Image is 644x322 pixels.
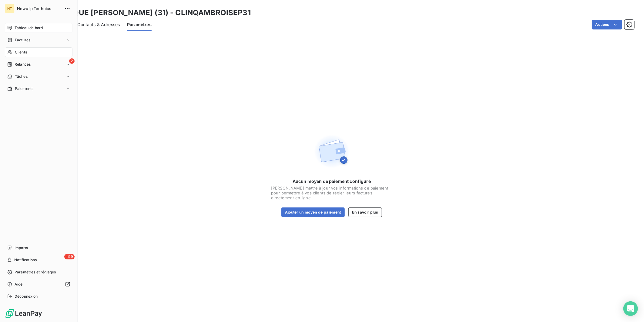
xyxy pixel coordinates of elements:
[14,257,37,263] span: Notifications
[5,4,15,13] div: NT
[5,243,72,253] a: Imports
[312,132,351,171] img: Empty state
[5,84,72,94] a: Paiements
[592,20,622,29] button: Actions
[15,37,30,43] span: Factures
[15,50,27,55] span: Clients
[5,47,72,57] a: Clients
[15,282,23,287] span: Aide
[15,245,28,251] span: Imports
[5,72,72,81] a: Tâches
[53,7,251,18] h3: CLINIQUE [PERSON_NAME] (31) - CLINQAMBROISEP31
[5,35,72,45] a: Factures
[77,22,120,28] span: Contacts & Adresses
[281,207,345,217] button: Ajouter un moyen de paiement
[17,6,61,11] span: Newclip Technics
[5,60,72,69] a: 2Relances
[15,294,38,299] span: Déconnexion
[271,186,392,200] span: [PERSON_NAME] mettre à jour vos informations de paiement pour permettre à vos clients de régler l...
[623,301,638,316] div: Open Intercom Messenger
[64,254,75,259] span: +99
[15,62,31,67] span: Relances
[127,22,152,28] span: Paramètres
[15,86,33,91] span: Paiements
[5,309,42,318] img: Logo LeanPay
[5,23,72,33] a: Tableau de bord
[15,74,28,79] span: Tâches
[5,267,72,277] a: Paramètres et réglages
[5,279,72,289] a: Aide
[69,58,75,64] span: 2
[348,207,382,217] button: En savoir plus
[293,178,371,184] span: Aucun moyen de paiement configuré
[15,269,56,275] span: Paramètres et réglages
[15,25,43,31] span: Tableau de bord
